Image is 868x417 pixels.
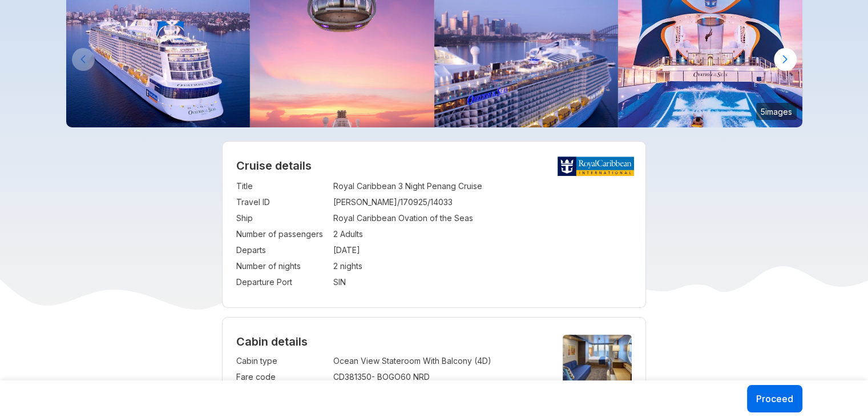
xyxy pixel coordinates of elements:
[328,258,333,274] td: :
[328,242,333,258] td: :
[328,194,333,210] td: :
[328,353,333,369] td: :
[333,226,632,242] td: 2 Adults
[333,258,632,274] td: 2 nights
[333,194,632,210] td: [PERSON_NAME]/170925/14033
[236,353,328,369] td: Cabin type
[333,371,543,383] div: CD381350 - BOGO60 NRD
[236,210,328,226] td: Ship
[328,178,333,194] td: :
[328,274,333,290] td: :
[236,335,632,348] h4: Cabin details
[333,353,543,369] td: Ocean View Stateroom With Balcony (4D)
[333,242,632,258] td: [DATE]
[333,210,632,226] td: Royal Caribbean Ovation of the Seas
[328,210,333,226] td: :
[236,274,328,290] td: Departure Port
[756,103,797,120] small: 5 images
[333,178,632,194] td: Royal Caribbean 3 Night Penang Cruise
[236,226,328,242] td: Number of passengers
[236,258,328,274] td: Number of nights
[236,369,328,385] td: Fare code
[236,242,328,258] td: Departs
[747,385,802,412] button: Proceed
[236,159,632,173] h2: Cruise details
[333,274,632,290] td: SIN
[328,226,333,242] td: :
[236,194,328,210] td: Travel ID
[328,369,333,385] td: :
[236,178,328,194] td: Title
